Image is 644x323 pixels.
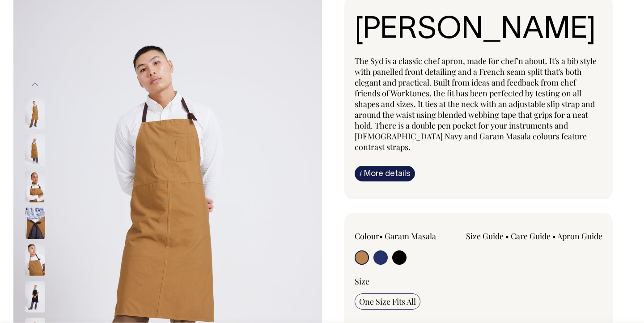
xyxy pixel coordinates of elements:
[511,231,551,241] a: Care Guide
[355,166,415,181] a: iMore details
[28,75,42,95] button: Previous
[360,168,362,178] span: i
[505,231,509,241] span: •
[25,281,45,313] img: black
[355,293,420,310] input: One Size Fits All
[25,171,45,202] img: garam-masala
[355,56,597,152] span: The Syd is a classic chef apron, made for chef'n about. It's a bib style with panelled front deta...
[25,98,45,129] img: garam-masala
[557,231,602,241] a: Apron Guide
[359,296,416,307] span: One Size Fits All
[25,134,45,166] img: garam-masala
[385,231,436,241] label: Garam Masala
[25,208,45,239] img: garam-masala
[466,231,504,241] a: Size Guide
[25,245,45,276] img: garam-masala
[379,231,383,241] span: •
[552,231,556,241] span: •
[355,231,454,241] div: Colour
[355,14,602,47] h1: [PERSON_NAME]
[355,276,602,287] div: Size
